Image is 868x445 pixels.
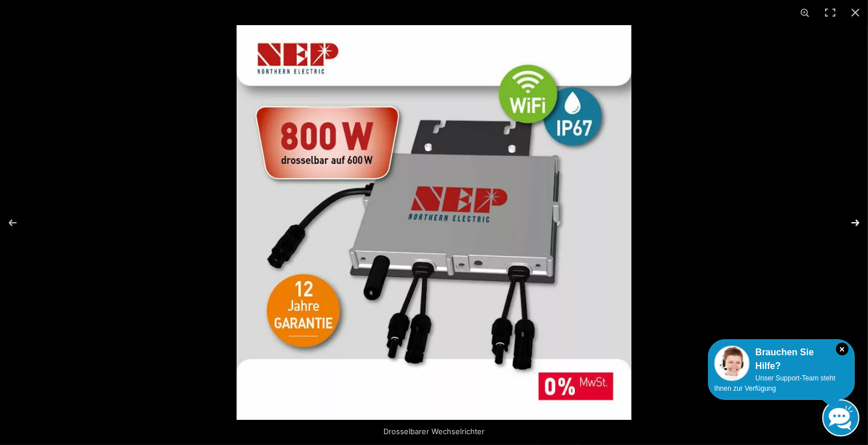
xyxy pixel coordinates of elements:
div: Brauchen Sie Hilfe? [714,346,849,373]
img: Customer service [714,346,750,381]
i: Schließen [836,343,849,355]
div: Drosselbarer Wechselrichter [314,420,554,443]
img: Drosselbarer Wechselrichter [237,25,631,420]
span: Unser Support-Team steht Ihnen zur Verfügung [714,374,835,392]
